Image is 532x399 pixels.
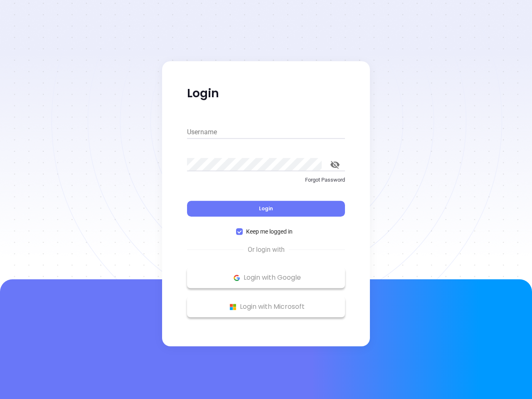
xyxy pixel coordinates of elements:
span: Login [259,205,273,212]
button: Microsoft Logo Login with Microsoft [187,296,345,317]
p: Login with Google [191,271,341,284]
p: Login with Microsoft [191,300,341,313]
img: Google Logo [232,273,242,283]
span: Or login with [244,245,289,255]
a: Forgot Password [187,176,345,191]
button: toggle password visibility [325,155,345,175]
p: Forgot Password [187,176,345,184]
button: Login [187,201,345,217]
img: Microsoft Logo [228,302,238,312]
button: Google Logo Login with Google [187,267,345,288]
span: Keep me logged in [243,227,296,236]
p: Login [187,86,345,101]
